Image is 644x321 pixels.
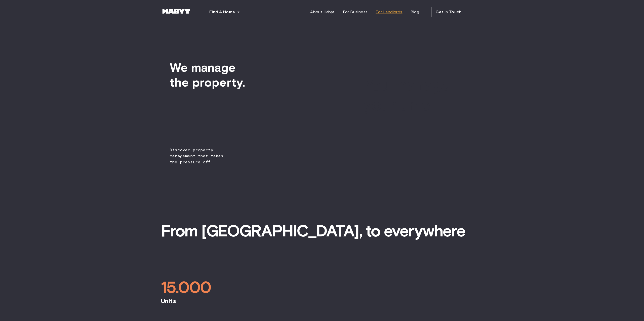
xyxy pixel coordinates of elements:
a: For Business [339,7,372,17]
a: Blog [407,7,423,17]
span: Discover property management that takes the pressure off. [141,24,233,165]
span: Find A Home [209,9,235,15]
span: Get in Touch [435,9,462,15]
span: For Landlords [376,9,402,15]
span: Units [161,297,216,305]
img: we-make-moves-not-waiting-lists [141,24,503,185]
img: avatar [474,8,483,17]
img: Habyt [161,9,191,14]
span: You manage your time. [364,24,503,115]
span: Blog [411,9,419,15]
a: About Habyt [306,7,339,17]
button: Find A Home [205,7,244,17]
span: For Business [343,9,368,15]
a: For Landlords [372,7,406,17]
span: About Habyt [310,9,335,15]
span: 15.000 [161,277,216,297]
span: From [GEOGRAPHIC_DATA], to everywhere [161,221,483,241]
button: Get in Touch [431,7,466,17]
